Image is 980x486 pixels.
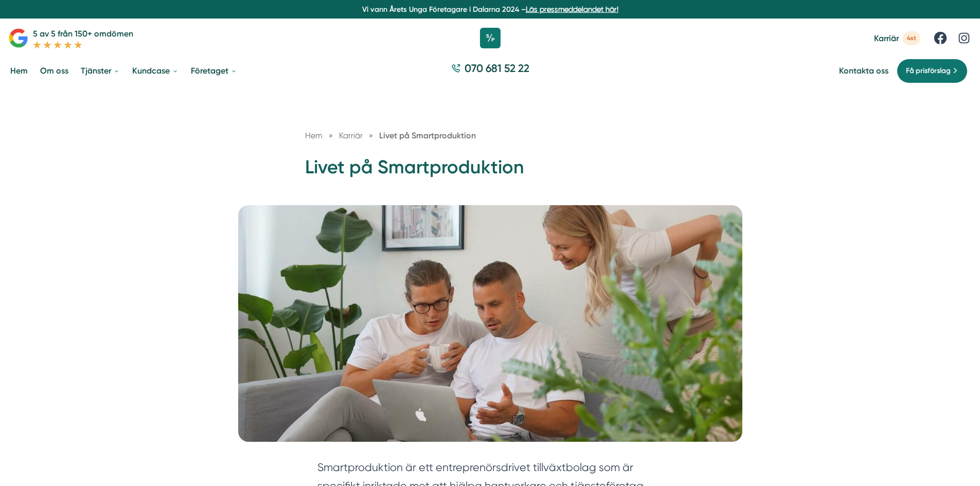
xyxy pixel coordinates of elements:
a: Läs pressmeddelandet här! [526,5,618,13]
span: » [369,129,373,142]
a: Kundcase [130,58,181,84]
a: Karriär [339,131,365,140]
a: 070 681 52 22 [447,61,533,81]
nav: Breadcrumb [305,129,675,142]
a: Tjänster [79,58,122,84]
span: 4st [903,31,920,45]
a: Kontakta oss [839,66,888,76]
span: Få prisförslag [906,65,951,77]
span: Karriär [874,33,899,43]
a: Hem [8,58,30,84]
a: Hem [305,131,323,140]
img: Livet på Smartproduktion [238,205,742,442]
p: 5 av 5 från 150+ omdömen [33,27,133,40]
a: Karriär 4st [874,31,920,45]
span: » [329,129,333,142]
a: Om oss [38,58,70,84]
span: 070 681 52 22 [465,61,529,76]
p: Vi vann Årets Unga Företagare i Dalarna 2024 – [4,4,976,14]
h1: Livet på Smartproduktion [305,155,675,188]
a: Livet på Smartproduktion [379,131,476,140]
a: Företaget [189,58,239,84]
a: Få prisförslag [897,59,968,83]
span: Karriär [339,131,363,140]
